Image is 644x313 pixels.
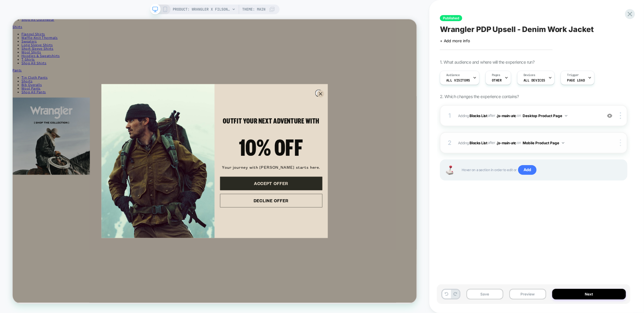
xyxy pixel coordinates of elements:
span: OTHER [492,78,502,82]
img: down arrow [562,142,564,144]
span: Hover on a section in order to edit or [462,165,621,175]
span: on [517,139,521,146]
span: Your journey with [PERSON_NAME] starts here. [280,194,410,201]
button: ACCEPT OFFER [277,210,413,228]
span: Published [440,15,462,21]
span: Page Load [567,78,585,82]
button: Mobile Product Page [523,139,564,147]
button: Preview [509,289,546,299]
img: Might As Well Have The Best [119,86,270,292]
span: 2. Which changes the experience contains? [440,94,519,99]
div: 2 [447,137,453,148]
span: Devices [524,73,535,77]
span: Audience [446,73,460,77]
img: crossed eye [607,113,612,118]
button: DECLINE OFFER [277,233,413,251]
span: Adding [458,140,487,145]
span: 1. What audience and where will the experience run? [440,59,534,65]
img: close [620,112,621,119]
button: Close dialog [404,94,413,103]
span: Pages [492,73,500,77]
b: Blocks List [470,140,487,145]
img: Joystick [444,165,456,175]
b: Blocks List [470,113,487,118]
span: All Visitors [446,78,470,82]
span: OUTFIT YOUR NEXT ADVENTURE WITH [281,129,409,141]
button: Save [466,289,503,299]
button: Desktop Product Page [523,112,567,120]
span: + Add more info [440,38,470,43]
button: Next [552,289,626,299]
span: AFTER [488,140,495,145]
span: Add [518,165,537,175]
img: down arrow [565,115,567,117]
span: ALL DEVICES [524,78,545,82]
span: .js-main-atc [496,113,516,118]
span: Theme: MAIN [242,5,266,14]
span: PRODUCT: Wrangler X Filson Denim Work Jacket - Indigo [173,5,230,14]
span: AFTER [488,113,495,118]
span: Wrangler PDP Upsell - Denim Work Jacket [440,25,594,34]
span: Adding [458,113,487,118]
span: 10% OFF [302,150,388,188]
div: 1 [447,110,453,121]
span: Trigger [567,73,579,77]
span: on [517,112,521,119]
span: .js-main-atc [496,140,516,145]
img: close [620,139,621,146]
